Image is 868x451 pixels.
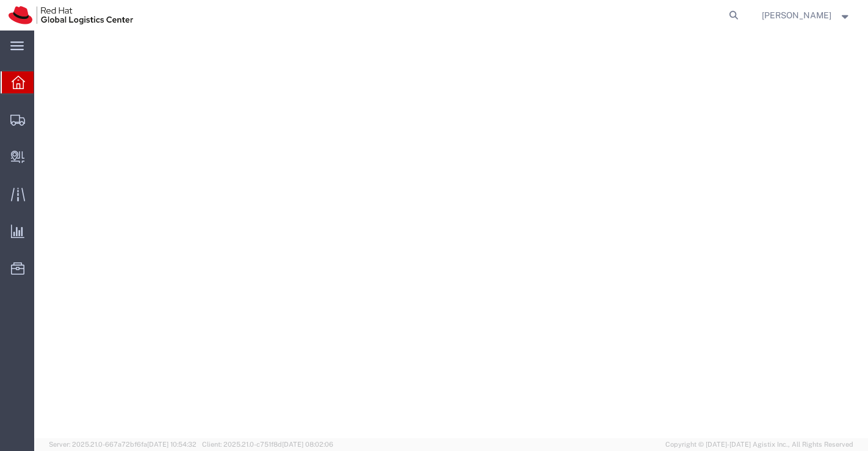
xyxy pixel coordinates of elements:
[762,9,831,22] span: Sumitra Hansdah
[761,8,852,23] button: [PERSON_NAME]
[282,441,333,448] span: [DATE] 08:02:06
[9,6,133,24] img: logo
[202,441,333,448] span: Client: 2025.21.0-c751f8d
[34,31,868,438] iframe: FS Legacy Container
[665,439,853,450] span: Copyright © [DATE]-[DATE] Agistix Inc., All Rights Reserved
[147,441,197,448] span: [DATE] 10:54:32
[49,441,197,448] span: Server: 2025.21.0-667a72bf6fa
